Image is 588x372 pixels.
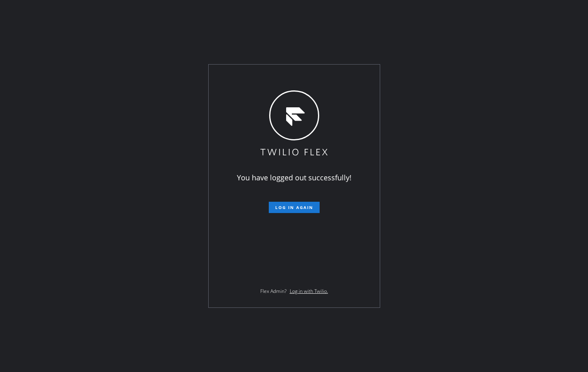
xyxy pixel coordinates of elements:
[260,288,287,295] span: Flex Admin?
[290,288,328,295] a: Log in with Twilio.
[237,173,352,182] span: You have logged out successfully!
[269,202,320,213] button: Log in again
[275,205,313,210] span: Log in again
